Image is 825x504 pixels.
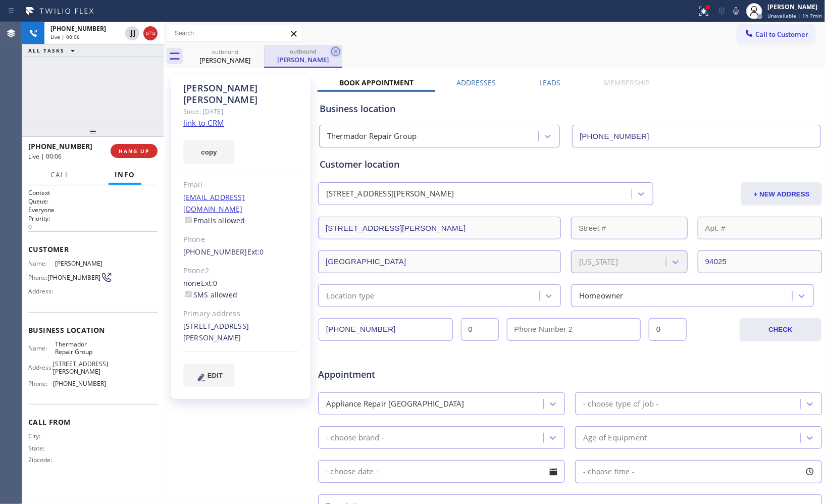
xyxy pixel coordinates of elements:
div: [STREET_ADDRESS][PERSON_NAME] [326,188,454,200]
span: City: [28,432,55,440]
span: EDIT [208,372,223,379]
span: HANG UP [119,147,149,155]
span: Appointment [318,368,485,381]
input: City [318,250,561,273]
span: Thermador Repair Group [55,340,106,356]
div: [PERSON_NAME] [PERSON_NAME] [183,82,299,106]
span: Ext: 0 [247,247,264,257]
input: Street # [571,217,688,239]
input: - choose date - [318,460,565,483]
div: Customer location [320,158,820,171]
span: Live | 00:06 [50,33,80,40]
label: Leads [540,78,561,87]
span: Name: [28,260,55,267]
span: Phone: [28,274,47,281]
div: Email [183,179,299,191]
span: Info [115,170,135,179]
label: Emails allowed [183,216,245,225]
div: [PERSON_NAME] [265,55,341,64]
span: [PHONE_NUMBER] [28,141,92,151]
span: Name: [28,344,55,352]
span: Live | 00:06 [28,152,62,161]
a: [PHONE_NUMBER] [183,247,247,257]
div: Thermador Repair Group [327,131,417,142]
input: Phone Number [572,125,821,147]
button: Mute [729,4,743,18]
button: Call to Customer [738,25,815,44]
span: - choose time - [583,467,635,476]
div: [PERSON_NAME] [187,56,263,65]
span: Call From [28,417,158,427]
span: [PHONE_NUMBER] [53,380,106,387]
div: Appliance Repair [GEOGRAPHIC_DATA] [326,398,465,410]
input: Phone Number [319,318,453,341]
label: SMS allowed [183,290,237,299]
input: Apt. # [698,217,822,239]
button: CHECK [740,318,822,341]
div: Rhea Eddy [265,45,341,67]
div: Business location [320,102,820,116]
input: SMS allowed [185,291,192,297]
span: Unavailable | 1h 7min [767,12,822,19]
span: [PHONE_NUMBER] [47,274,100,281]
div: - choose brand - [326,432,384,443]
p: 0 [28,223,158,231]
h2: Priority: [28,214,158,223]
p: Everyone [28,206,158,214]
a: link to CRM [183,118,224,128]
h2: Queue: [28,197,158,206]
label: Membership [604,78,649,87]
input: Phone Number 2 [507,318,641,341]
div: Age of Equipment [583,432,647,443]
div: Homeowner [579,290,624,301]
label: Book Appointment [339,78,414,87]
span: Address: [28,364,53,371]
span: Customer [28,244,158,254]
span: Call to Customer [755,30,808,39]
div: outbound [265,47,341,55]
input: Search [167,25,302,41]
span: [PERSON_NAME] [55,260,106,267]
span: Zipcode: [28,456,55,464]
label: Addresses [457,78,496,87]
span: Ext: 0 [201,278,218,288]
div: Rhea Eddy [187,45,263,68]
div: none [183,278,299,301]
div: [STREET_ADDRESS][PERSON_NAME] [183,321,299,344]
div: Location type [326,290,375,301]
a: [EMAIL_ADDRESS][DOMAIN_NAME] [183,192,245,214]
button: Call [44,165,76,185]
div: Phone2 [183,265,299,277]
div: [PERSON_NAME] [767,3,822,11]
button: copy [183,140,235,164]
h1: Context [28,188,158,197]
span: Business location [28,325,158,335]
div: outbound [187,48,263,56]
input: Ext. [461,318,499,341]
button: HANG UP [111,144,158,158]
input: Emails allowed [185,217,192,223]
span: State: [28,444,55,452]
button: ALL TASKS [22,44,85,57]
button: Info [109,165,141,185]
input: Address [318,217,561,239]
button: Hang up [143,26,158,40]
button: + NEW ADDRESS [741,182,822,206]
div: Phone [183,234,299,245]
span: Address: [28,287,55,295]
button: EDIT [183,364,235,387]
span: Call [50,170,70,179]
div: Since: [DATE] [183,106,299,117]
input: Ext. 2 [649,318,687,341]
div: Primary address [183,308,299,320]
input: ZIP [698,250,822,273]
span: Phone: [28,380,53,387]
span: [PHONE_NUMBER] [50,24,106,33]
div: - choose type of job - [583,398,658,410]
span: [STREET_ADDRESS][PERSON_NAME] [53,360,108,376]
button: Hold Customer [125,26,139,40]
span: ALL TASKS [28,47,65,54]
